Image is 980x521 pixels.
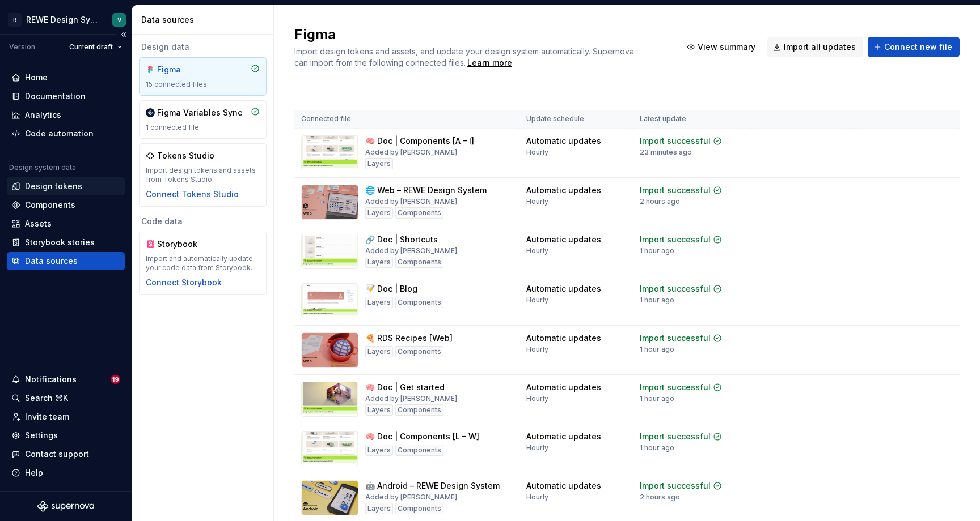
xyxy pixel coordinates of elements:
div: 2 hours ago [640,493,680,502]
span: Connect new file [884,41,952,53]
div: Components [395,346,443,357]
div: 🧠 Doc | Components [A – I] [365,135,474,147]
button: Connect Storybook [146,277,222,288]
div: Hourly [526,197,548,206]
div: Import updates [876,352,927,361]
svg: Supernova Logo [37,501,94,512]
div: 1 hour ago [640,296,674,305]
span: Current draft [69,42,113,52]
span: View summary [877,432,927,441]
div: Layers [365,257,393,268]
a: Learn more [467,57,512,69]
a: Design tokens [7,177,125,195]
span: . [466,59,514,67]
button: Import updates [861,250,932,266]
div: Automatic updates [526,382,601,393]
div: Design system data [9,163,76,172]
div: Layers [365,445,393,456]
div: Import updates [876,204,927,213]
div: Import successful [640,431,711,442]
div: 1 hour ago [640,246,674,255]
div: Version [9,42,35,52]
div: Hourly [526,246,548,255]
th: Connected file [294,110,519,129]
div: Hourly [526,296,548,305]
button: Search ⌘K [7,389,125,407]
div: Import updates [876,401,927,410]
a: StorybookImport and automatically update your code data from Storybook.Connect Storybook [139,232,267,295]
button: Contact support [7,445,125,463]
button: View summary [861,182,932,198]
div: R [8,13,22,27]
span: View summary [877,383,927,392]
a: Analytics [7,106,125,124]
div: Components [25,199,75,211]
div: 🤖 Android – REWE Design System [365,480,500,492]
div: Assets [25,218,52,229]
div: Added by [PERSON_NAME] [365,493,457,502]
div: Import successful [640,283,711,294]
div: Automatic updates [526,135,601,147]
div: Notifications [25,374,77,385]
button: View summary [861,330,932,346]
span: 19 [111,375,120,384]
div: 1 connected file [146,123,260,132]
div: 🧠 Doc | Get started [365,382,445,393]
button: Collapse sidebar [116,27,132,42]
div: Components [395,404,443,416]
div: Design data [139,41,267,53]
div: Import design tokens and assets from Tokens Studio [146,166,260,184]
div: Import successful [640,382,711,393]
div: Layers [365,346,393,357]
div: Import successful [640,185,711,196]
span: View summary [877,186,927,195]
div: Invite team [25,411,69,422]
div: Data sources [141,14,269,25]
button: RREWE Design SystemV [2,7,129,32]
div: Components [395,257,443,268]
div: Components [395,445,443,456]
div: Automatic updates [526,234,601,245]
div: Layers [365,207,393,219]
div: Storybook [157,238,212,250]
div: Components [395,207,443,219]
a: Storybook stories [7,233,125,251]
a: Figma15 connected files [139,57,267,96]
button: Connect new file [868,37,960,57]
div: Storybook stories [25,237,95,248]
div: Hourly [526,148,548,157]
div: 📝 Doc | Blog [365,283,417,294]
a: Documentation [7,87,125,105]
button: View summary [861,429,932,445]
div: V [117,15,121,24]
a: Assets [7,215,125,233]
th: Latest update [633,110,751,129]
div: Figma [157,64,212,75]
button: View summary [861,478,932,494]
div: Layers [365,503,393,514]
button: Notifications19 [7,370,125,388]
span: Import all updates [784,41,856,53]
a: Tokens StudioImport design tokens and assets from Tokens StudioConnect Tokens Studio [139,143,267,207]
div: Import updates [876,499,927,509]
button: Import updates [861,348,932,364]
div: Import updates [876,155,927,164]
div: Added by [PERSON_NAME] [365,246,457,255]
button: Import updates [861,398,932,413]
button: Import updates [861,200,932,216]
button: Import all updates [767,37,863,57]
span: View summary [877,235,927,244]
button: Connect Tokens Studio [146,189,239,200]
div: Import and automatically update your code data from Storybook. [146,254,260,272]
button: Import updates [861,447,932,463]
div: Import updates [876,450,927,459]
div: Import successful [640,135,711,147]
span: View summary [877,481,927,490]
div: Automatic updates [526,332,601,344]
div: Components [395,297,443,308]
div: Documentation [25,91,86,102]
